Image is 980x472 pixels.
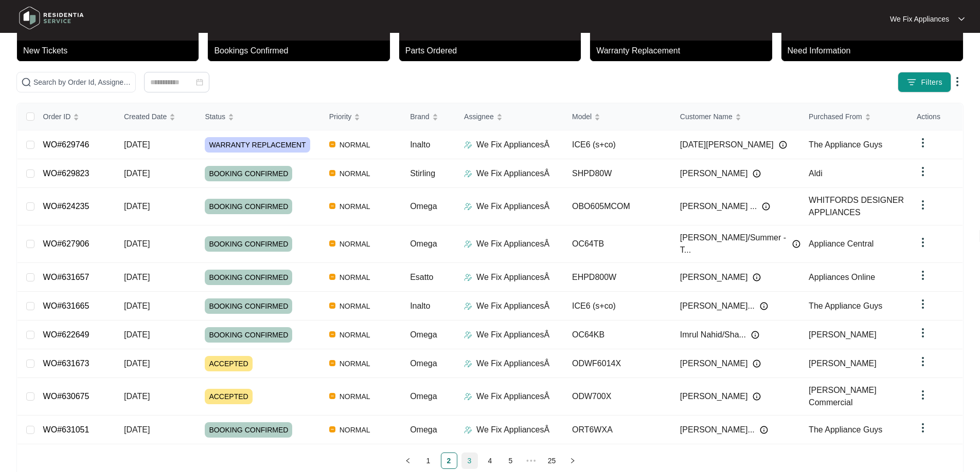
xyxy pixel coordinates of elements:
[410,330,437,339] span: Omega
[43,111,71,122] span: Order ID
[400,452,416,469] li: Previous Page
[809,330,877,339] span: [PERSON_NAME]
[43,301,90,310] a: WO#631665
[421,453,436,468] a: 1
[753,392,761,401] img: Info icon
[572,111,592,122] span: Model
[43,273,90,281] a: WO#631657
[680,200,757,213] span: [PERSON_NAME] ...
[464,392,472,401] img: Assigner Icon
[464,426,472,434] img: Assigner Icon
[329,360,335,366] img: Vercel Logo
[809,111,862,122] span: Purchased From
[335,357,375,370] span: NORMAL
[800,103,908,130] th: Purchased From
[335,139,375,151] span: NORMAL
[680,424,755,436] span: [PERSON_NAME]...
[482,452,498,469] li: 4
[15,3,87,33] img: residentia service logo
[329,111,352,122] span: Priority
[205,111,225,122] span: Status
[335,329,375,341] span: NORMAL
[564,378,672,416] td: ODW700X
[205,422,292,438] span: BOOKING CONFIRMED
[809,425,882,434] span: The Appliance Guys
[564,263,672,292] td: EHPD800W
[464,331,472,339] img: Assigner Icon
[917,327,929,339] img: dropdown arrow
[410,359,437,368] span: Omega
[476,357,549,370] p: We Fix AppliancesÂ
[476,238,549,250] p: We Fix AppliancesÂ
[503,452,519,469] li: 5
[788,45,963,57] p: Need Information
[461,452,478,469] li: 3
[951,75,964,88] img: dropdown arrow
[35,103,116,130] th: Order ID
[43,239,90,248] a: WO#627906
[680,232,787,256] span: [PERSON_NAME]/Summer - T...
[21,77,31,87] img: search-icon
[410,111,429,122] span: Brand
[564,225,672,263] td: OC64TB
[917,355,929,368] img: dropdown arrow
[329,170,335,176] img: Vercel Logo
[917,199,929,211] img: dropdown arrow
[197,103,320,130] th: Status
[908,103,963,130] th: Actions
[43,425,90,434] a: WO#631051
[124,425,150,434] span: [DATE]
[116,103,197,130] th: Created Date
[335,390,375,403] span: NORMAL
[335,167,375,180] span: NORMAL
[124,169,150,178] span: [DATE]
[43,202,90,211] a: WO#624235
[809,140,882,149] span: The Appliance Guys
[680,271,748,284] span: [PERSON_NAME]
[43,359,90,368] a: WO#631673
[921,77,942,88] span: Filters
[809,239,874,248] span: Appliance Central
[680,329,746,341] span: Imrul Nahid/Sha...
[441,452,457,469] li: 2
[680,111,733,122] span: Customer Name
[329,141,335,147] img: Vercel Logo
[205,199,292,214] span: BOOKING CONFIRMED
[124,330,150,339] span: [DATE]
[405,458,411,464] span: left
[762,202,770,211] img: Info icon
[205,356,252,371] span: ACCEPTED
[205,166,292,181] span: BOOKING CONFIRMED
[564,320,672,349] td: OC64KB
[809,169,823,178] span: Aldi
[464,240,472,248] img: Assigner Icon
[809,301,882,310] span: The Appliance Guys
[564,452,581,469] button: right
[753,360,761,368] img: Info icon
[335,238,375,250] span: NORMAL
[335,271,375,284] span: NORMAL
[410,425,437,434] span: Omega
[564,349,672,378] td: ODWF6014X
[917,298,929,310] img: dropdown arrow
[464,360,472,368] img: Assigner Icon
[476,424,549,436] p: We Fix AppliancesÂ
[672,103,800,130] th: Customer Name
[917,236,929,249] img: dropdown arrow
[321,103,402,130] th: Priority
[476,390,549,403] p: We Fix AppliancesÂ
[751,331,759,339] img: Info icon
[596,45,772,57] p: Warranty Replacement
[410,273,433,281] span: Esatto
[564,452,581,469] li: Next Page
[564,103,672,130] th: Model
[476,300,549,312] p: We Fix AppliancesÂ
[917,269,929,281] img: dropdown arrow
[43,169,90,178] a: WO#629823
[464,302,472,310] img: Assigner Icon
[43,392,90,401] a: WO#630675
[792,240,800,248] img: Info icon
[917,165,929,178] img: dropdown arrow
[402,103,456,130] th: Brand
[124,273,150,281] span: [DATE]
